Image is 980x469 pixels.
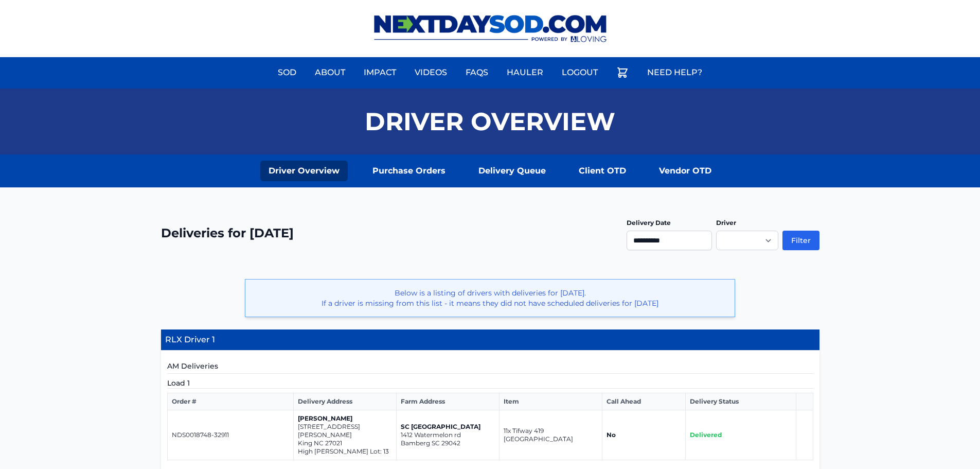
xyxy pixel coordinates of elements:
[690,431,722,439] span: Delivered
[272,60,302,85] a: Sod
[500,393,602,410] th: Item
[260,161,348,181] a: Driver Overview
[470,161,554,181] a: Delivery Queue
[401,431,495,439] p: 1412 Watermelon rd
[571,161,634,181] a: Client OTD
[401,423,495,431] p: SC [GEOGRAPHIC_DATA]
[782,231,819,250] button: Filter
[365,109,615,134] h1: Driver Overview
[167,361,813,374] h5: AM Deliveries
[298,423,392,439] p: [STREET_ADDRESS][PERSON_NAME]
[602,393,685,410] th: Call Ahead
[254,288,726,308] p: Below is a listing of drivers with deliveries for [DATE]. If a driver is missing from this list -...
[298,447,392,456] p: High [PERSON_NAME] Lot: 13
[167,378,813,389] h5: Load 1
[298,439,392,447] p: King NC 27021
[627,219,671,227] label: Delivery Date
[358,60,402,85] a: Impact
[172,431,290,439] p: NDS0018748-32911
[397,393,500,410] th: Farm Address
[556,60,604,85] a: Logout
[294,393,397,410] th: Delivery Address
[641,60,708,85] a: Need Help?
[161,225,294,241] h2: Deliveries for [DATE]
[501,60,549,85] a: Hauler
[309,60,351,85] a: About
[408,60,453,85] a: Videos
[167,393,294,410] th: Order #
[161,329,819,351] h4: RLX Driver 1
[459,60,494,85] a: FAQs
[716,219,736,227] label: Driver
[500,410,602,460] td: 11x Tifway 419 [GEOGRAPHIC_DATA]
[607,431,616,439] strong: No
[685,393,796,410] th: Delivery Status
[364,161,454,181] a: Purchase Orders
[298,414,392,423] p: [PERSON_NAME]
[401,439,495,447] p: Bamberg SC 29042
[651,161,720,181] a: Vendor OTD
